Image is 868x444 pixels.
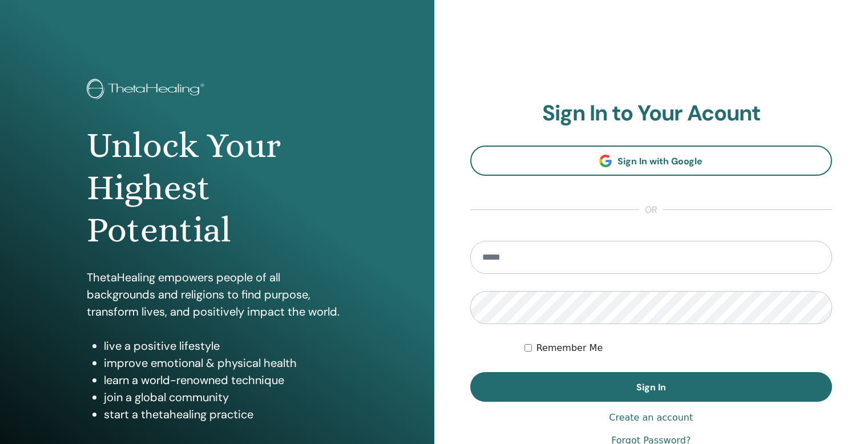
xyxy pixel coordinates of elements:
span: or [639,203,663,217]
label: Remember Me [536,341,603,355]
li: learn a world-renowned technique [104,372,348,389]
span: Sign In [636,381,666,393]
div: Keep me authenticated indefinitely or until I manually logout [524,341,832,355]
li: improve emotional & physical health [104,354,348,372]
li: join a global community [104,389,348,406]
span: Sign In with Google [617,155,703,167]
h2: Sign In to Your Acount [470,100,833,127]
a: Create an account [609,411,693,425]
button: Sign In [470,372,833,402]
p: ThetaHealing empowers people of all backgrounds and religions to find purpose, transform lives, a... [87,269,348,320]
li: live a positive lifestyle [104,337,348,354]
li: start a thetahealing practice [104,406,348,423]
a: Sign In with Google [470,146,833,176]
h1: Unlock Your Highest Potential [87,124,348,252]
